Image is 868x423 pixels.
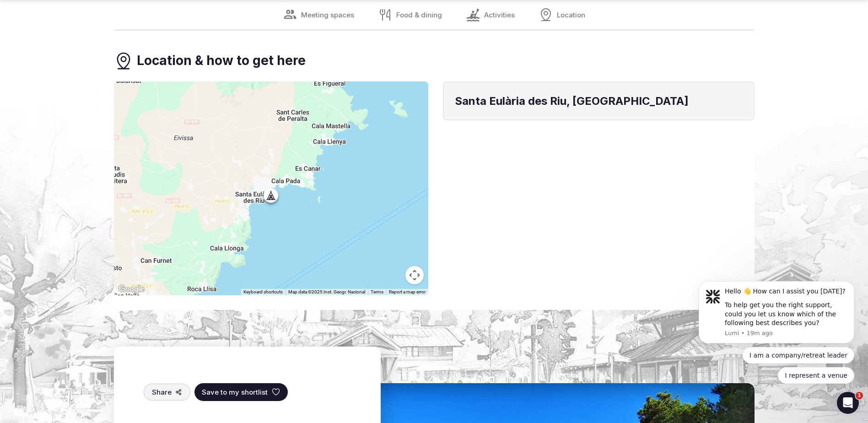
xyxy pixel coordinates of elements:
[389,289,426,294] a: Report a map error
[484,10,515,20] span: Activities
[194,383,288,401] button: Save to my shortlist
[243,289,283,295] button: Keyboard shortcuts
[396,10,442,20] span: Food & dining
[557,10,585,20] span: Location
[455,93,743,109] h4: Santa Eulària des Riu, [GEOGRAPHIC_DATA]
[288,289,365,294] span: Map data ©2025 Inst. Geogr. Nacional
[143,383,191,401] button: Share
[685,273,868,389] iframe: Intercom notifications message
[152,387,172,397] span: Share
[405,266,424,284] button: Map camera controls
[301,10,354,20] span: Meeting spaces
[837,392,859,414] iframe: Intercom live chat
[202,387,268,397] span: Save to my shortlist
[137,52,306,70] h3: Location & how to get here
[116,283,146,295] a: Open this area in Google Maps (opens a new window)
[371,289,383,294] a: Terms (opens in new tab)
[116,283,146,295] img: Google
[856,392,863,399] span: 1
